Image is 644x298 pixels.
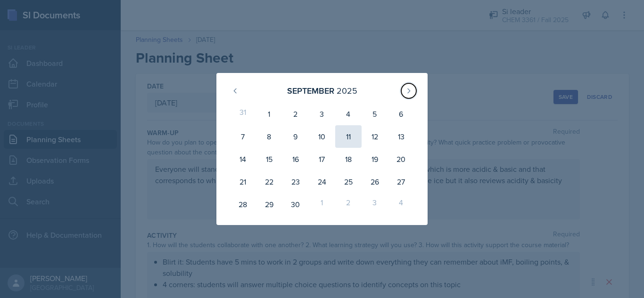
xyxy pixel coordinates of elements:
[282,103,309,125] div: 2
[309,148,335,170] div: 17
[282,170,309,193] div: 23
[309,193,335,216] div: 1
[362,125,388,148] div: 12
[362,170,388,193] div: 26
[287,84,334,97] div: September
[388,103,414,125] div: 6
[256,125,282,148] div: 8
[256,193,282,216] div: 29
[309,103,335,125] div: 3
[337,84,357,97] div: 2025
[335,170,362,193] div: 25
[335,193,362,216] div: 2
[256,103,282,125] div: 1
[256,148,282,170] div: 15
[230,125,256,148] div: 7
[362,148,388,170] div: 19
[256,170,282,193] div: 22
[230,148,256,170] div: 14
[388,170,414,193] div: 27
[230,193,256,216] div: 28
[362,193,388,216] div: 3
[282,193,309,216] div: 30
[230,170,256,193] div: 21
[309,170,335,193] div: 24
[230,103,256,125] div: 31
[309,125,335,148] div: 10
[335,125,362,148] div: 11
[388,193,414,216] div: 4
[362,103,388,125] div: 5
[388,148,414,170] div: 20
[335,103,362,125] div: 4
[335,148,362,170] div: 18
[282,148,309,170] div: 16
[388,125,414,148] div: 13
[282,125,309,148] div: 9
